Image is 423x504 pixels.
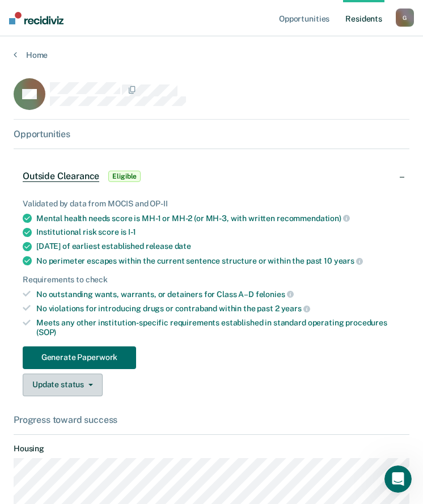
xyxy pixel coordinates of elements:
[9,12,64,24] img: Recidiviz
[14,50,409,60] a: Home
[384,465,412,493] iframe: Intercom live chat
[44,382,69,390] span: Home
[36,303,400,314] div: No violations for introducing drugs or contraband within the past 2
[133,18,155,41] img: Profile image for Kim
[23,171,99,182] span: Outside Clearance
[36,318,400,337] div: Meets any other institution-specific requirements established in standard operating procedures
[23,199,400,209] div: Validated by data from MOCIS and OP-II
[111,18,134,41] img: Profile image for Rajan
[23,181,189,193] div: Send us a message
[14,444,409,454] dt: Housing
[14,129,409,139] div: Opportunities
[154,18,177,41] div: Profile image for Krysty
[175,242,191,251] span: date
[23,374,103,396] button: Update status
[14,158,409,194] div: Outside ClearanceEligible
[128,227,136,236] span: I-1
[195,18,215,39] div: Close
[396,9,414,27] button: G
[23,81,204,138] p: Hi [PERSON_NAME][EMAIL_ADDRESS][DOMAIN_NAME] 👋
[108,171,141,182] span: Eligible
[281,304,310,313] span: years
[36,242,400,251] div: [DATE] of earliest established release
[23,138,204,158] p: How can we help?
[23,22,85,40] img: logo
[277,214,350,223] span: recommendation)
[334,256,363,265] span: years
[113,354,227,399] button: Messages
[256,290,294,299] span: felonies
[36,227,400,237] div: Institutional risk score is
[14,414,409,425] div: Progress toward success
[151,382,190,390] span: Messages
[23,346,136,369] button: Generate Paperwork
[11,172,215,203] div: Send us a message
[36,213,400,223] div: Mental health needs score is MH-1 or MH-2 (or MH-3, with written
[23,275,400,285] div: Requirements to check
[36,256,400,266] div: No perimeter escapes within the current sentence structure or within the past 10
[36,289,400,299] div: No outstanding wants, warrants, or detainers for Class A–D
[36,328,56,337] span: (SOP)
